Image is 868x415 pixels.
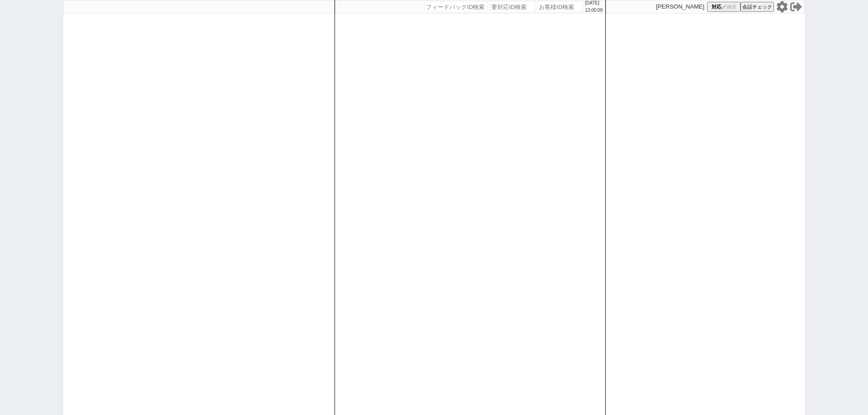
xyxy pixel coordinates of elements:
input: フィードバックID検索 [425,1,488,12]
span: 会話チェック [742,4,772,10]
button: 対応／練習 [707,2,741,12]
input: お客様ID検索 [538,1,583,12]
input: 要対応ID検索 [490,1,535,12]
p: [PERSON_NAME] [656,3,704,10]
span: 練習 [726,4,736,10]
p: 13:00:09 [585,7,603,14]
span: 対応 [712,4,722,10]
button: 会話チェック [741,2,774,12]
